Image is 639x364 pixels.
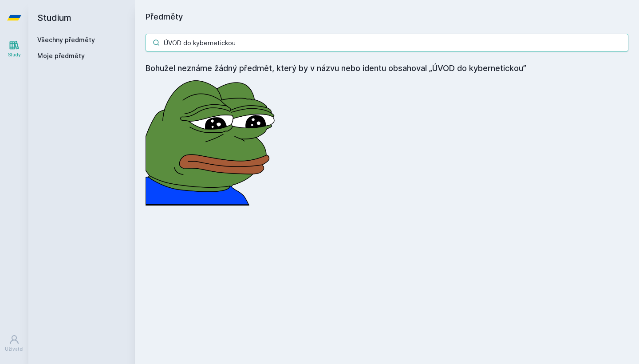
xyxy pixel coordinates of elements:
a: Uživatel [2,330,27,357]
span: Moje předměty [37,51,85,60]
h4: Bohužel neznáme žádný předmět, který by v názvu nebo identu obsahoval „ÚVOD do kybernetickou” [146,62,628,75]
div: Uživatel [5,346,24,352]
input: Název nebo ident předmětu… [146,34,628,51]
img: error_picture.png [146,75,279,206]
h1: Předměty [146,11,628,23]
div: Study [8,51,21,58]
a: Study [2,36,27,63]
a: Všechny předměty [37,36,95,44]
